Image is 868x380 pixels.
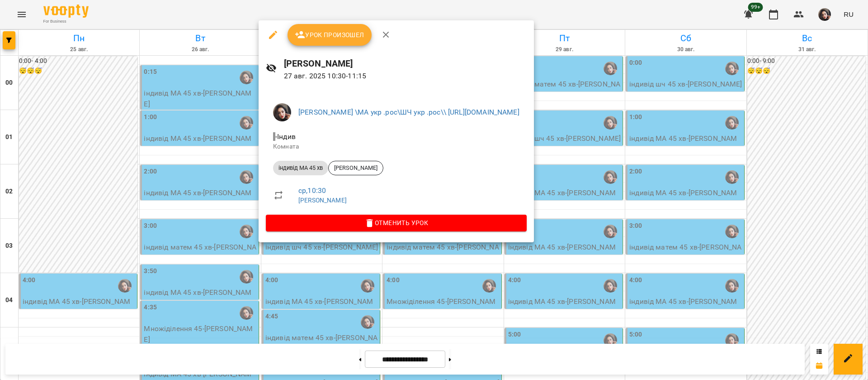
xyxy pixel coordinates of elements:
a: [PERSON_NAME] \МА укр .рос\ШЧ укр .рос\\ [URL][DOMAIN_NAME] [298,108,519,116]
span: [PERSON_NAME] [329,164,383,172]
a: [PERSON_NAME] [298,197,347,204]
button: Урок произошел [288,24,372,46]
span: Урок произошел [295,29,364,40]
p: Комната [273,142,519,151]
a: ср , 10:30 [298,186,326,195]
img: 415cf204168fa55e927162f296ff3726.jpg [273,103,291,121]
button: Отменить Урок [266,215,527,231]
p: 27 авг. 2025 10:30 - 11:15 [284,71,527,82]
h6: [PERSON_NAME] [284,57,527,71]
div: [PERSON_NAME] [328,161,383,175]
span: Отменить Урок [273,217,519,228]
span: індивід МА 45 хв [273,164,328,172]
span: - Індив [273,132,297,141]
